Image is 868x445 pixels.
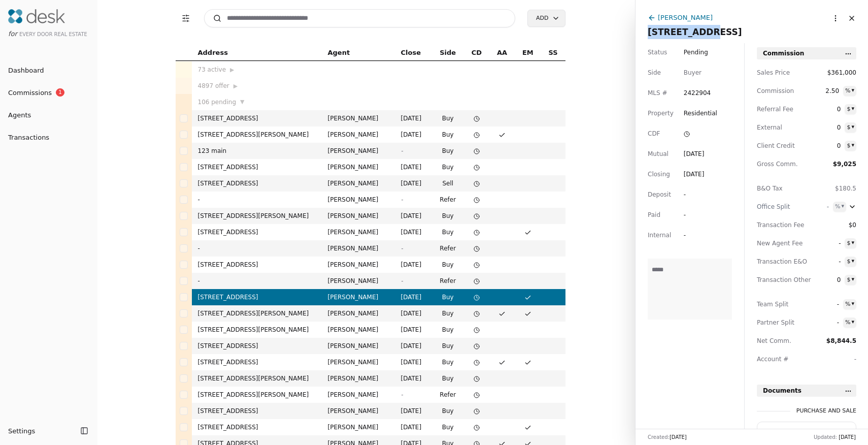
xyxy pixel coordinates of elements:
[833,202,846,212] button: %
[763,48,804,58] span: Commission
[395,403,432,419] td: [DATE]
[401,147,403,154] span: -
[821,299,839,309] span: -
[322,273,395,289] td: [PERSON_NAME]
[322,354,395,370] td: [PERSON_NAME]
[781,427,849,437] div: PSA - [PERSON_NAME] - [DATE].pdf
[192,403,322,419] td: [STREET_ADDRESS]
[814,433,856,441] div: Updated:
[192,338,322,354] td: [STREET_ADDRESS]
[684,108,717,118] span: Residential
[192,240,322,257] td: -
[854,356,856,363] span: -
[851,299,854,308] div: ▾
[432,208,464,224] td: Buy
[757,336,803,346] span: Net Comm.
[648,149,669,159] span: Mutual
[843,317,856,328] button: %
[322,338,395,354] td: [PERSON_NAME]
[198,97,237,107] span: 106 pending
[851,104,854,113] div: ▾
[648,433,687,441] div: Created:
[395,126,432,143] td: [DATE]
[658,12,713,23] div: [PERSON_NAME]
[432,419,464,435] td: Buy
[322,289,395,305] td: [PERSON_NAME]
[192,143,322,159] td: 123 main
[322,387,395,403] td: [PERSON_NAME]
[648,68,661,78] span: Side
[757,141,803,151] span: Client Credit
[845,238,856,248] button: $
[322,419,395,435] td: [PERSON_NAME]
[839,434,856,440] span: [DATE]
[322,175,395,192] td: [PERSON_NAME]
[432,175,464,192] td: Sell
[757,86,803,96] span: Commission
[648,108,674,118] span: Property
[192,257,322,273] td: [STREET_ADDRESS]
[56,88,64,97] span: 1
[395,175,432,192] td: [DATE]
[395,257,432,273] td: [DATE]
[192,126,322,143] td: [STREET_ADDRESS][PERSON_NAME]
[322,126,395,143] td: [PERSON_NAME]
[757,68,803,78] span: Sales Price
[4,423,77,439] button: Settings
[401,391,403,398] span: -
[192,419,322,435] td: [STREET_ADDRESS]
[841,202,844,211] div: ▾
[472,47,482,58] span: CD
[322,240,395,257] td: [PERSON_NAME]
[192,354,322,370] td: [STREET_ADDRESS]
[432,143,464,159] td: Buy
[230,66,234,75] span: ▶
[838,220,856,230] span: $0
[497,47,507,58] span: AA
[757,122,803,133] span: External
[851,141,854,150] div: ▾
[757,104,803,114] span: Referral Fee
[192,370,322,387] td: [STREET_ADDRESS][PERSON_NAME]
[432,403,464,419] td: Buy
[684,47,708,57] span: Pending
[395,289,432,305] td: [DATE]
[684,189,702,200] div: -
[440,47,456,58] span: Side
[395,305,432,322] td: [DATE]
[851,275,854,284] div: ▾
[432,257,464,273] td: Buy
[192,322,322,338] td: [STREET_ADDRESS][PERSON_NAME]
[322,224,395,240] td: [PERSON_NAME]
[757,275,803,285] span: Transaction Other
[757,317,803,328] span: Partner Split
[684,149,705,159] div: [DATE]
[322,257,395,273] td: [PERSON_NAME]
[822,141,841,151] span: 0
[322,192,395,208] td: [PERSON_NAME]
[432,338,464,354] td: Buy
[8,30,17,38] span: for
[322,143,395,159] td: [PERSON_NAME]
[192,175,322,192] td: [STREET_ADDRESS]
[648,210,660,220] span: Paid
[833,161,856,168] span: $9,025
[822,238,841,248] span: -
[549,47,558,58] span: SS
[845,257,856,267] button: $
[648,47,667,57] span: Status
[322,208,395,224] td: [PERSON_NAME]
[843,299,856,309] button: %
[432,354,464,370] td: Buy
[432,322,464,338] td: Buy
[8,426,35,436] span: Settings
[401,277,403,284] span: -
[851,317,854,327] div: ▾
[684,230,702,240] div: -
[395,110,432,126] td: [DATE]
[648,27,742,37] span: [STREET_ADDRESS]
[845,141,856,151] button: $
[395,370,432,387] td: [DATE]
[192,224,322,240] td: [STREET_ADDRESS]
[432,289,464,305] td: Buy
